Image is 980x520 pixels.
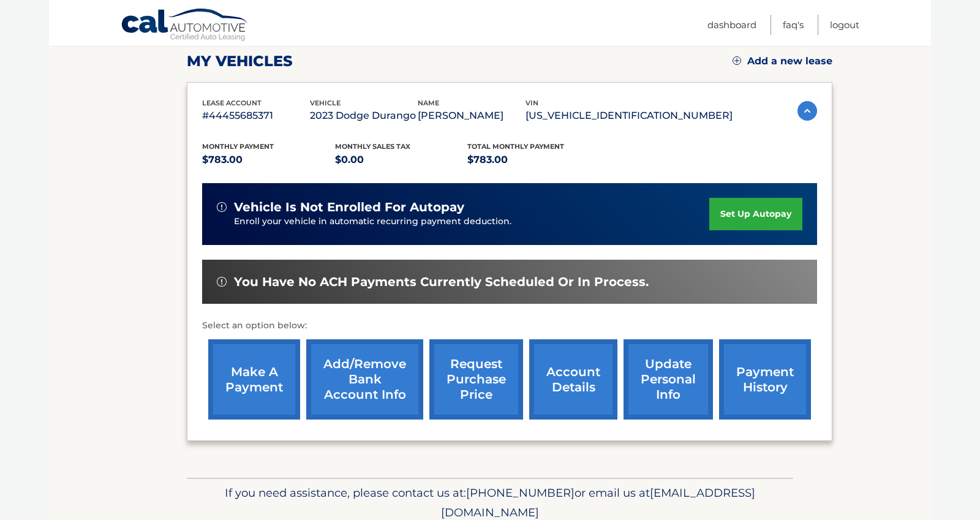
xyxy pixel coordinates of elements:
span: vin [526,99,538,107]
span: vehicle is not enrolled for autopay [234,200,464,215]
p: Enroll your vehicle in automatic recurring payment deduction. [234,215,709,228]
span: Monthly Payment [202,142,274,151]
img: alert-white.svg [217,277,227,287]
a: Add a new lease [733,55,832,67]
img: alert-white.svg [217,202,227,212]
a: Add/Remove bank account info [306,339,423,420]
h2: my vehicles [187,52,293,70]
span: Total Monthly Payment [467,142,564,151]
p: Select an option below: [202,318,817,333]
p: $783.00 [202,151,335,168]
a: update personal info [624,339,713,420]
a: FAQ's [783,15,804,35]
p: [PERSON_NAME] [418,107,526,124]
p: 2023 Dodge Durango [310,107,418,124]
span: You have no ACH payments currently scheduled or in process. [234,274,649,290]
a: payment history [719,339,811,420]
a: Logout [830,15,859,35]
a: request purchase price [429,339,523,420]
a: account details [529,339,617,420]
img: accordion-active.svg [797,101,817,121]
span: [EMAIL_ADDRESS][DOMAIN_NAME] [441,486,755,519]
p: #44455685371 [202,107,310,124]
span: vehicle [310,99,341,107]
img: add.svg [733,56,741,65]
a: make a payment [208,339,300,420]
a: Dashboard [707,15,756,35]
span: name [418,99,439,107]
a: Cal Automotive [121,8,249,43]
span: Monthly sales Tax [335,142,410,151]
span: [PHONE_NUMBER] [466,486,575,500]
p: $783.00 [467,151,600,168]
a: set up autopay [709,198,802,230]
span: lease account [202,99,262,107]
p: $0.00 [335,151,468,168]
p: [US_VEHICLE_IDENTIFICATION_NUMBER] [526,107,733,124]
